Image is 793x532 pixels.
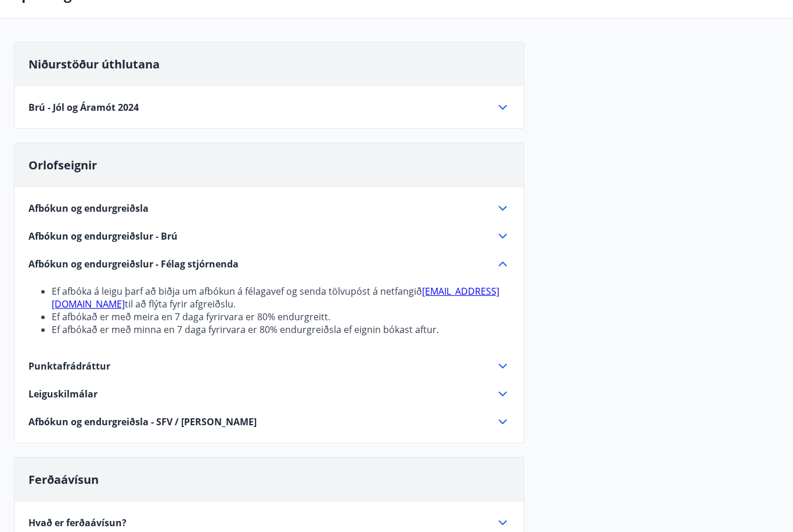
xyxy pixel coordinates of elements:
span: Niðurstöður úthlutana [28,56,160,72]
span: Afbókun og endurgreiðslur - Brú [28,230,178,243]
span: Brú - Jól og Áramót 2024 [28,101,139,114]
div: Brú - Jól og Áramót 2024 [28,100,510,114]
div: Hvað er ferðaávísun? [28,516,510,530]
div: Afbókun og endurgreiðsla [28,201,510,215]
a: [EMAIL_ADDRESS][DOMAIN_NAME] [52,285,499,310]
span: Punktafrádráttur [28,360,110,372]
span: Leiguskilmálar [28,388,98,400]
div: Afbókun og endurgreiðslur - Brú [28,229,510,243]
div: Punktafrádráttur [28,359,510,373]
li: Ef afbóka á leigu þarf að biðja um afbókun á félagavef og senda tölvupóst á netfangið til að flýt... [52,285,510,310]
div: Leiguskilmálar [28,387,510,401]
div: Afbókun og endurgreiðslur - Félag stjórnenda [28,271,510,336]
span: Afbókun og endurgreiðsla - SFV / [PERSON_NAME] [28,415,257,428]
li: Ef afbókað er með minna en 7 daga fyrirvara er 80% endurgreiðsla ef eignin bókast aftur. [52,323,510,336]
div: Afbókun og endurgreiðslur - Félag stjórnenda [28,257,510,271]
span: Orlofseignir [28,157,97,173]
li: Ef afbókað er með meira en 7 daga fyrirvara er 80% endurgreitt. [52,310,510,323]
span: Ferðaávísun [28,472,99,487]
div: Afbókun og endurgreiðsla - SFV / [PERSON_NAME] [28,415,510,429]
span: Afbókun og endurgreiðslur - Félag stjórnenda [28,258,239,270]
span: Hvað er ferðaávísun? [28,516,127,529]
span: Afbókun og endurgreiðsla [28,202,149,215]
